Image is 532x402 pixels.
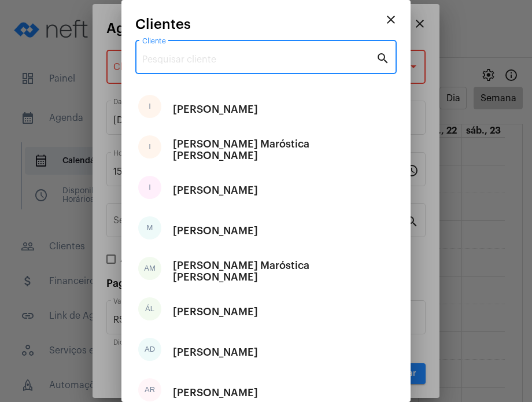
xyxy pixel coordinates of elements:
[173,213,258,248] div: [PERSON_NAME]
[384,13,398,27] mat-icon: close
[138,135,161,158] div: I
[138,95,161,118] div: I
[138,176,161,199] div: I
[173,173,258,208] div: [PERSON_NAME]
[173,92,258,127] div: [PERSON_NAME]
[135,17,191,32] span: Clientes
[173,294,258,329] div: [PERSON_NAME]
[138,378,161,401] div: AR
[173,335,258,370] div: [PERSON_NAME]
[376,51,390,65] mat-icon: search
[142,54,376,65] input: Pesquisar cliente
[138,297,161,320] div: ÁL
[138,257,161,280] div: AM
[173,132,394,167] div: [PERSON_NAME] Maróstica [PERSON_NAME]
[138,216,161,239] div: M
[138,338,161,361] div: AD
[173,254,394,289] div: [PERSON_NAME] Maróstica [PERSON_NAME]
